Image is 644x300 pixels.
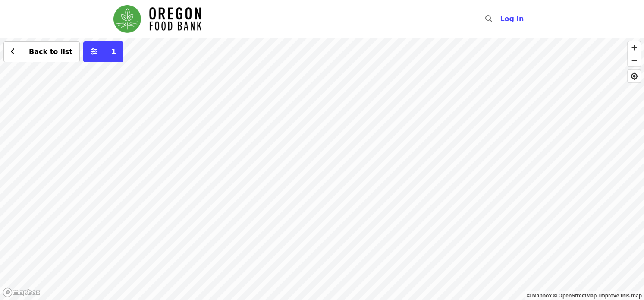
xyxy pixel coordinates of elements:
[3,41,80,62] button: Back to list
[485,15,492,23] i: search icon
[3,287,41,297] a: Mapbox logo
[497,9,504,29] input: Search
[599,293,642,299] a: Map feedback
[11,47,15,56] i: chevron-left icon
[29,47,72,56] span: Back to list
[628,54,641,66] button: Zoom Out
[91,47,97,56] i: sliders-h icon
[500,15,524,23] span: Log in
[493,10,531,28] button: Log in
[111,47,116,56] span: 1
[628,41,641,54] button: Zoom In
[553,293,597,299] a: OpenStreetMap
[527,293,552,299] a: Mapbox
[628,70,641,82] button: Find My Location
[83,41,123,62] button: More filters (1 selected)
[113,5,201,33] img: Oregon Food Bank - Home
